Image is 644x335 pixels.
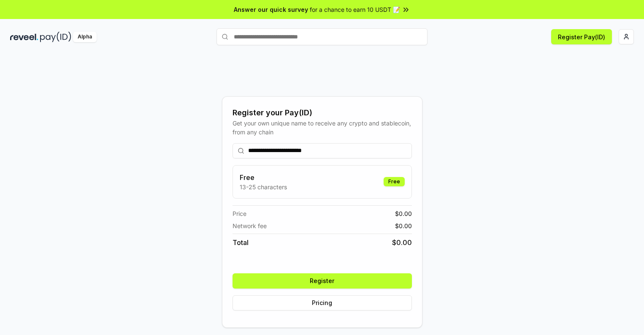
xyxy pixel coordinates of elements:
[384,177,405,186] div: Free
[233,119,412,136] div: Get your own unique name to receive any crypto and stablecoin, from any chain
[73,32,97,42] div: Alpha
[240,172,287,182] h3: Free
[233,295,412,310] button: Pricing
[392,237,412,248] span: $ 0.00
[551,29,612,44] button: Register Pay(ID)
[395,209,412,218] span: $ 0.00
[40,32,71,42] img: pay_id
[233,107,412,119] div: Register your Pay(ID)
[240,182,287,191] p: 13-25 characters
[10,32,38,42] img: reveel_dark
[233,221,267,230] span: Network fee
[233,273,412,289] button: Register
[233,237,249,248] span: Total
[310,5,400,14] span: for a chance to earn 10 USDT 📝
[233,209,246,218] span: Price
[234,5,308,14] span: Answer our quick survey
[395,221,412,230] span: $ 0.00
